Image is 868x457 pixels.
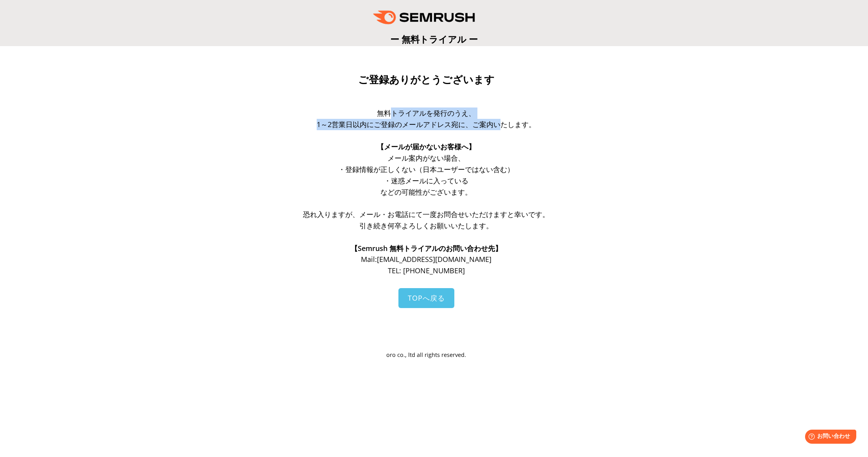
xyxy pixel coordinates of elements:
span: 【メールが届かないお客様へ】 [377,142,475,151]
span: 1～2営業日以内にご登録のメールアドレス宛に、ご案内いたします。 [317,120,536,129]
span: oro co., ltd all rights reserved. [386,351,466,358]
span: ・登録情報が正しくない（日本ユーザーではない含む） [338,165,514,174]
a: TOPへ戻る [398,288,454,308]
span: TEL: [PHONE_NUMBER] [388,266,465,275]
span: 恐れ入りますが、メール・お電話にて一度お問合せいただけますと幸いです。 [303,210,549,219]
span: TOPへ戻る [408,293,445,303]
span: 【Semrush 無料トライアルのお問い合わせ先】 [351,244,502,253]
span: ・迷惑メールに入っている [384,176,468,185]
span: Mail: [EMAIL_ADDRESS][DOMAIN_NAME] [361,254,491,264]
span: などの可能性がございます。 [380,187,472,197]
span: 無料トライアルを発行のうえ、 [377,108,475,118]
iframe: Help widget launcher [798,427,859,448]
span: ー 無料トライアル ー [390,33,478,45]
span: メール案内がない場合、 [387,153,465,163]
span: ご登録ありがとうございます [358,74,495,86]
span: 引き続き何卒よろしくお願いいたします。 [359,221,493,230]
